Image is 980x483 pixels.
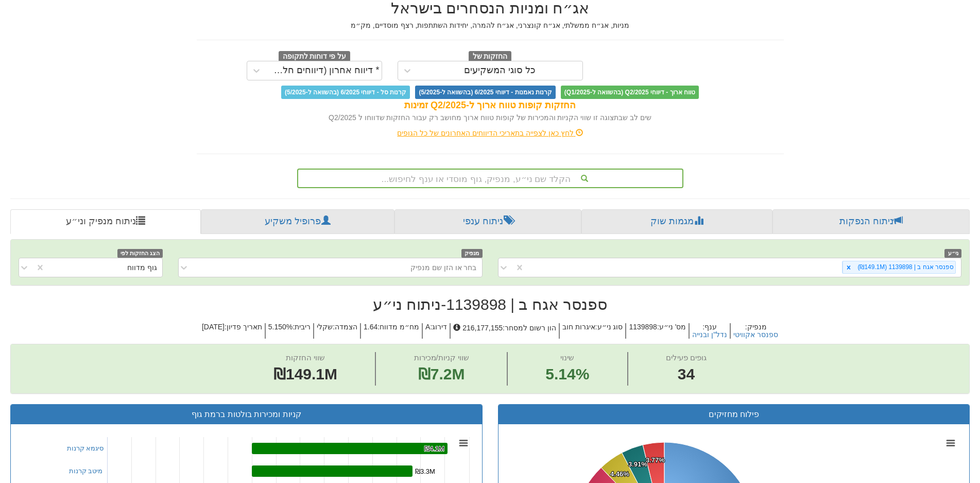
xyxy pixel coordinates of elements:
div: ספנסר אגח ב | 1139898 (₪149.1M) [854,261,955,273]
div: בחר או הזן שם מנפיק [410,262,477,273]
span: טווח ארוך - דיווחי Q2/2025 (בהשוואה ל-Q1/2025) [561,86,699,99]
span: החזקות של [469,51,512,62]
h3: פילוח מחזיקים [506,410,962,419]
span: שווי קניות/מכירות [414,353,469,362]
h5: דירוג : A [422,323,450,339]
h5: ענף : [689,323,730,339]
div: גוף מדווח [127,262,157,273]
tspan: 4.46% [610,470,629,478]
span: שווי החזקות [286,353,325,362]
a: ניתוח מנפיק וני״ע [10,209,201,234]
span: קרנות סל - דיווחי 6/2025 (בהשוואה ל-5/2025) [281,86,410,99]
span: גופים פעילים [666,353,707,362]
button: נדל"ן ובנייה [692,331,727,339]
span: מנפיק [461,249,483,258]
span: על פי דוחות לתקופה [279,51,350,62]
span: ₪7.2M [418,365,465,382]
div: שים לב שבתצוגה זו שווי הקניות והמכירות של קופות טווח ארוך מחושב רק עבור החזקות שדווחו ל Q2/2025 [197,112,784,123]
h5: הצמדה : שקלי [313,323,360,339]
div: הקלד שם ני״ע, מנפיק, גוף מוסדי או ענף לחיפוש... [298,170,682,187]
a: מיטב קרנות [69,467,103,475]
div: לחץ כאן לצפייה בתאריכי הדיווחים האחרונים של כל הגופים [189,128,792,138]
span: ני״ע [944,249,961,258]
h5: מנפיק : [730,323,781,339]
div: החזקות קופות טווח ארוך ל-Q2/2025 זמינות [197,99,784,112]
h5: ריבית : 5.150% [265,323,313,339]
tspan: ₪3.3M [415,468,435,475]
tspan: 3.77% [646,456,665,464]
span: קרנות נאמנות - דיווחי 6/2025 (בהשוואה ל-5/2025) [415,86,555,99]
tspan: ₪4.1M [424,445,444,453]
h5: מס' ני״ע : 1139898 [625,323,689,339]
div: כל סוגי המשקיעים [464,65,536,76]
a: ניתוח ענפי [394,209,581,234]
h5: סוג ני״ע : איגרות חוב [559,323,626,339]
h2: ספנסר אגח ב | 1139898 - ניתוח ני״ע [10,296,970,313]
h5: תאריך פדיון : [DATE] [199,323,265,339]
span: שינוי [560,353,574,362]
h5: הון רשום למסחר : 216,177,155 [450,323,558,339]
button: ספנסר אקוויטי [733,331,778,339]
span: 5.14% [545,363,589,386]
a: פרופיל משקיע [201,209,394,234]
div: * דיווח אחרון (דיווחים חלקיים) [268,65,380,76]
span: הצג החזקות לפי [117,249,163,258]
a: סיגמא קרנות [67,444,104,452]
h3: קניות ומכירות בולטות ברמת גוף [19,410,474,419]
h5: מניות, אג״ח ממשלתי, אג״ח קונצרני, אג״ח להמרה, יחידות השתתפות, רצף מוסדיים, מק״מ [197,22,784,29]
h5: מח״מ מדווח : 1.64 [360,323,422,339]
a: מגמות שוק [581,209,772,234]
span: 34 [666,363,707,386]
tspan: 3.91% [628,460,647,468]
a: ניתוח הנפקות [772,209,970,234]
span: ₪149.1M [273,365,337,382]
